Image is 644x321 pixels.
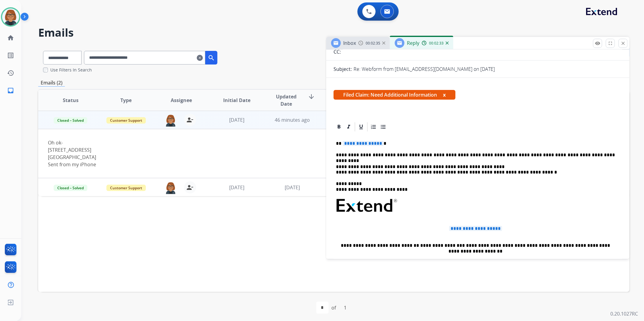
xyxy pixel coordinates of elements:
[48,161,509,168] div: Sent from my iPhone
[38,79,65,87] p: Emails (2)
[429,41,444,46] span: 00:02:33
[339,302,352,314] div: 1
[186,116,194,124] mat-icon: person_remove
[171,97,192,104] span: Assignee
[208,54,215,61] mat-icon: search
[407,40,419,46] span: Reply
[7,87,14,94] mat-icon: inbox
[343,40,356,46] span: Inbox
[48,139,509,168] div: Oh ok-
[308,93,315,100] mat-icon: arrow_downward
[285,184,300,191] span: [DATE]
[369,122,378,131] div: Ordered List
[608,41,613,46] mat-icon: fullscreen
[443,91,446,98] button: x
[2,8,19,25] img: avatar
[223,97,250,104] span: Initial Date
[54,185,87,191] span: Closed – Solved
[48,154,509,168] div: [GEOGRAPHIC_DATA]
[334,48,341,55] p: CC:
[186,184,194,191] mat-icon: person_remove
[344,122,353,131] div: Italic
[48,146,509,154] div: [STREET_ADDRESS]
[106,185,146,191] span: Customer Support
[7,52,14,59] mat-icon: list_alt
[366,41,380,46] span: 00:02:35
[620,41,626,46] mat-icon: close
[63,97,79,104] span: Status
[334,65,352,73] p: Subject:
[165,181,177,194] img: agent-avatar
[120,97,132,104] span: Type
[38,27,629,39] h2: Emails
[50,67,92,73] label: Use Filters In Search
[357,122,366,131] div: Underline
[379,122,388,131] div: Bullet List
[197,54,203,61] mat-icon: clear
[106,117,146,124] span: Customer Support
[270,93,303,108] span: Updated Date
[229,184,244,191] span: [DATE]
[610,310,638,317] p: 0.20.1027RC
[229,117,244,123] span: [DATE]
[275,117,310,123] span: 46 minutes ago
[165,114,177,127] img: agent-avatar
[334,122,344,131] div: Bold
[334,90,455,100] span: Filed Claim: Need Additional Information
[7,34,14,41] mat-icon: home
[7,69,14,77] mat-icon: history
[54,117,87,124] span: Closed – Solved
[354,65,495,73] p: Re: Webform from [EMAIL_ADDRESS][DOMAIN_NAME] on [DATE]
[595,41,600,46] mat-icon: remove_red_eye
[332,304,336,311] div: of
